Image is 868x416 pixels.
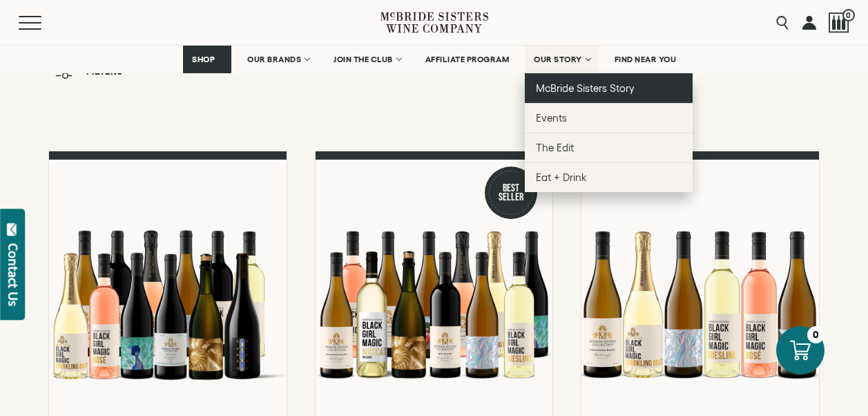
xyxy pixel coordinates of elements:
a: OUR BRANDS [238,46,318,73]
a: The Edit [525,133,693,162]
span: AFFILIATE PROGRAM [425,55,510,64]
button: Mobile Menu Trigger [19,16,68,30]
a: McBride Sisters Story [525,73,693,103]
span: OUR STORY [534,55,582,64]
span: The Edit [536,142,574,153]
a: Events [525,103,693,133]
span: FIND NEAR YOU [615,55,677,64]
span: McBride Sisters Story [536,82,635,94]
span: Events [536,112,567,124]
a: AFFILIATE PROGRAM [416,46,519,73]
span: Filters [86,66,123,76]
a: FIND NEAR YOU [606,46,686,73]
span: Eat + Drink [536,171,587,183]
div: 0 [807,326,824,343]
div: Contact Us [6,243,20,306]
span: OUR BRANDS [247,55,301,64]
span: SHOP [192,55,215,64]
a: Eat + Drink [525,162,693,192]
a: JOIN THE CLUB [325,46,409,73]
span: 0 [842,9,855,21]
a: SHOP [183,46,231,73]
a: OUR STORY [525,46,599,73]
span: JOIN THE CLUB [334,55,393,64]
